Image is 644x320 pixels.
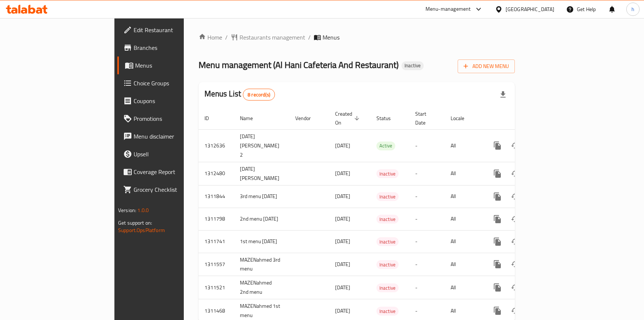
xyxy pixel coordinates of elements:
div: [GEOGRAPHIC_DATA] [506,5,554,13]
span: [DATE] [335,168,350,178]
button: Change Status [506,188,524,205]
td: - [409,129,445,162]
div: Menu-management [426,5,471,14]
nav: breadcrumb [199,33,515,42]
span: Menu disclaimer [134,132,216,141]
span: h [631,5,634,13]
span: Grocery Checklist [134,185,216,194]
td: All [445,185,483,208]
button: more [489,302,506,320]
button: Change Status [506,255,524,273]
td: All [445,276,483,299]
td: 3rd menu [DATE] [234,185,289,208]
td: All [445,253,483,276]
button: Change Status [506,302,524,320]
span: Upsell [134,150,216,159]
td: - [409,162,445,185]
button: more [489,210,506,228]
a: Menus [117,57,222,74]
td: - [409,185,445,208]
td: All [445,129,483,162]
span: Status [376,114,400,123]
span: 8 record(s) [243,91,275,98]
td: [DATE] [PERSON_NAME] [234,162,289,185]
td: All [445,162,483,185]
a: Upsell [117,145,222,163]
button: more [489,165,506,183]
span: Inactive [376,284,399,292]
div: Inactive [376,192,399,201]
span: [DATE] [335,214,350,224]
a: Coverage Report [117,163,222,181]
td: 2nd menu [DATE] [234,208,289,230]
div: Inactive [376,260,399,269]
th: Actions [483,107,565,130]
span: Inactive [376,193,399,201]
span: Start Date [415,109,436,127]
span: Inactive [376,307,399,316]
span: Coupons [134,96,216,105]
a: Edit Restaurant [117,21,222,39]
span: [DATE] [335,306,350,316]
td: All [445,208,483,230]
span: Inactive [376,238,399,246]
button: Add New Menu [458,59,515,73]
button: more [489,255,506,273]
span: Restaurants management [240,33,305,42]
button: Change Status [506,210,524,228]
span: Name [240,114,262,123]
td: MAZENahmed 3rd menu [234,253,289,276]
a: Choice Groups [117,74,222,92]
a: Grocery Checklist [117,181,222,198]
span: Menus [323,33,340,42]
div: Total records count [243,89,275,101]
span: Inactive [376,170,399,178]
span: [DATE] [335,283,350,292]
td: [DATE] [PERSON_NAME] 2 [234,129,289,162]
span: Promotions [134,114,216,123]
span: Menu management ( Al Hani Cafeteria And Restaurant ) [199,57,399,73]
div: Inactive [402,61,424,70]
td: All [445,230,483,253]
a: Branches [117,39,222,57]
button: more [489,188,506,205]
h2: Menus List [204,88,275,101]
td: - [409,230,445,253]
button: more [489,279,506,296]
span: Coverage Report [134,167,216,176]
td: MAZENahmed 2nd menu [234,276,289,299]
td: - [409,253,445,276]
li: / [225,33,228,42]
button: more [489,137,506,154]
span: ID [204,114,218,123]
a: Promotions [117,110,222,127]
button: Change Status [506,279,524,296]
span: Inactive [402,62,424,69]
button: Change Status [506,165,524,183]
a: Support.OpsPlatform [118,225,165,235]
span: [DATE] [335,141,350,150]
li: / [308,33,311,42]
span: Inactive [376,215,399,224]
div: Inactive [376,215,399,224]
span: Inactive [376,261,399,269]
span: Active [376,142,395,150]
td: - [409,276,445,299]
div: Export file [494,86,512,103]
a: Menu disclaimer [117,127,222,145]
span: Edit Restaurant [134,25,216,34]
span: Locale [451,114,474,123]
button: more [489,233,506,251]
td: - [409,208,445,230]
span: Add New Menu [464,62,509,71]
span: 1.0.0 [137,205,149,215]
span: Version: [118,205,136,215]
span: Get support on: [118,218,152,228]
span: Vendor [295,114,320,123]
span: Created On [335,109,362,127]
